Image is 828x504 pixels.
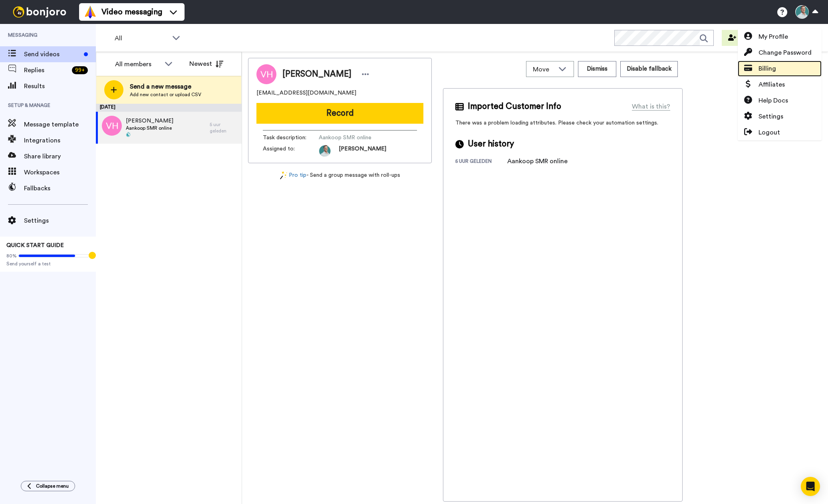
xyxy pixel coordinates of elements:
a: Logout [738,125,822,140]
button: Newest [183,56,229,72]
span: [PERSON_NAME] [339,145,386,157]
span: [EMAIL_ADDRESS][DOMAIN_NAME] [256,89,356,97]
img: Image of Viona Hulsbosch [256,64,276,84]
span: [PERSON_NAME] [126,117,173,125]
span: Video messaging [101,6,162,18]
div: 99 + [72,66,88,74]
button: Invite [722,30,761,46]
span: Aankoop SMR online [126,125,173,131]
span: Assigned to: [263,145,319,157]
div: Aankoop SMR online [507,156,568,166]
span: Send videos [24,49,81,59]
span: [PERSON_NAME] [282,68,351,80]
img: bj-logo-header-white.svg [10,6,69,18]
span: Send a new message [130,82,201,91]
div: 5 uur geleden [455,158,507,166]
a: Settings [738,109,822,125]
span: Move [533,65,554,74]
img: vm-color.svg [84,6,97,18]
div: Open Intercom Messenger [801,477,820,496]
span: Collapse menu [36,483,69,489]
div: [DATE] [96,104,242,112]
span: Add new contact or upload CSV [130,91,201,98]
button: Disable fallback [620,61,678,77]
a: Affiliates [738,77,822,93]
span: Imported Customer Info [468,101,561,113]
span: Affiliates [759,80,785,89]
span: Aankoop SMR online [319,134,395,142]
div: All members [115,59,161,69]
span: Settings [24,216,96,225]
span: Share library [24,152,96,161]
div: Tooltip anchor [89,252,96,259]
button: Record [256,103,423,124]
div: - Send a group message with roll-ups [248,171,432,180]
span: Replies [24,65,69,75]
button: Dismiss [578,61,616,77]
img: magic-wand.svg [280,171,287,180]
span: QUICK START GUIDE [6,243,64,248]
span: Settings [759,112,783,121]
button: Collapse menu [21,481,75,491]
span: Task description : [263,134,319,142]
span: Workspaces [24,168,96,177]
span: Integrations [24,136,96,145]
a: Help Docs [738,93,822,109]
span: User history [468,138,514,150]
span: My Profile [759,32,788,42]
span: 80% [6,253,17,259]
div: 5 uur geleden [210,121,238,134]
span: Send yourself a test [6,261,89,267]
a: Pro tip [280,171,306,180]
img: vh.png [102,116,122,136]
a: My Profile [738,29,822,45]
img: fe43a3f7-8d61-42cf-bcde-e2ec0b10c85f-1703249215.jpg [319,145,331,157]
span: All [115,34,168,43]
span: Help Docs [759,96,788,105]
span: Fallbacks [24,184,96,193]
a: Billing [738,61,822,77]
div: There was a problem loading attributes. Please check your automation settings. [443,88,683,502]
span: Message template [24,120,96,129]
span: Logout [759,128,780,137]
span: Change Password [759,48,812,57]
span: Billing [759,64,776,73]
a: Change Password [738,45,822,61]
span: Results [24,81,96,91]
div: What is this? [632,102,670,111]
